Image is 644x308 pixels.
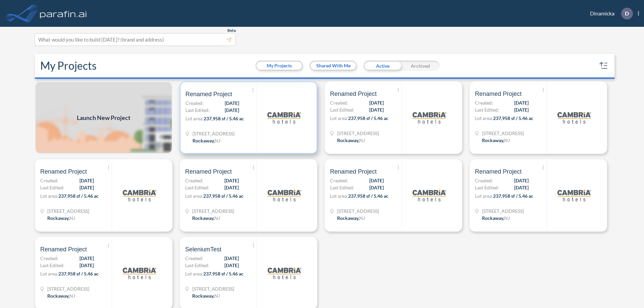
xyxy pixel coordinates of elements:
div: Rockaway, NJ [192,214,220,222]
button: My Projects [257,62,302,70]
span: Lot area: [475,115,493,121]
span: 321 Mt Hope Ave [482,207,524,214]
span: Created: [475,177,493,184]
span: 321 Mt Hope Ave [192,285,234,292]
span: Last Edited: [185,262,209,269]
span: [DATE] [514,106,529,113]
span: [DATE] [224,262,239,269]
div: Dinamicka [580,8,639,19]
span: Last Edited: [475,106,499,113]
img: logo [413,179,446,212]
div: Rockaway, NJ [47,292,75,299]
span: NJ [359,215,365,221]
span: NJ [504,137,510,143]
span: 237,958 sf / 5.46 ac [58,271,99,276]
span: Renamed Project [185,168,232,176]
div: Rockaway, NJ [47,214,75,222]
span: Created: [185,255,203,262]
span: [DATE] [79,184,94,191]
span: [DATE] [79,177,94,184]
div: Archived [401,61,439,71]
span: [DATE] [79,262,94,269]
img: logo [413,101,446,134]
span: NJ [69,215,75,221]
span: Lot area: [330,193,348,199]
span: Lot area: [185,193,203,199]
div: Rockaway, NJ [193,137,220,144]
span: Renamed Project [475,168,522,176]
span: [DATE] [224,184,239,191]
span: NJ [504,215,510,221]
span: Renamed Project [185,90,232,98]
span: Lot area: [185,116,204,121]
span: Last Edited: [475,184,499,191]
span: Created: [475,99,493,106]
img: logo [268,256,301,290]
button: Shared With Me [311,62,356,70]
span: Lot area: [330,115,348,121]
span: Created: [40,255,58,262]
span: Rockaway , [337,215,359,221]
h2: My Projects [40,59,97,72]
div: Rockaway, NJ [337,137,365,144]
span: Last Edited: [185,107,210,114]
span: 237,958 sf / 5.46 ac [203,193,244,199]
img: logo [557,179,591,212]
span: Last Edited: [40,262,64,269]
img: logo [123,179,156,212]
img: logo [268,179,301,212]
img: logo [557,101,591,134]
span: 237,958 sf / 5.46 ac [348,193,388,199]
div: Active [364,61,401,71]
span: NJ [69,293,75,299]
span: 237,958 sf / 5.46 ac [204,116,244,121]
img: logo [39,7,88,20]
div: Rockaway, NJ [192,292,220,299]
div: Rockaway, NJ [482,214,510,222]
span: [DATE] [514,99,529,106]
span: [DATE] [369,177,384,184]
span: Created: [330,177,348,184]
span: Renamed Project [40,168,87,176]
span: [DATE] [225,107,239,114]
span: 321 Mt Hope Ave [337,130,379,137]
span: 237,958 sf / 5.46 ac [493,115,533,121]
span: 237,958 sf / 5.46 ac [348,115,388,121]
span: [DATE] [225,100,239,107]
div: Rockaway, NJ [482,137,510,144]
span: 321 Mt Hope Ave [47,207,89,214]
span: 237,958 sf / 5.46 ac [58,193,99,199]
span: Renamed Project [330,168,377,176]
span: Beta [227,28,236,33]
span: Lot area: [475,193,493,199]
span: [DATE] [514,177,529,184]
span: Lot area: [40,271,58,276]
span: [DATE] [369,106,384,113]
span: 321 Mt Hope Ave [337,207,379,214]
span: NJ [214,293,220,299]
span: [DATE] [369,184,384,191]
span: Lot area: [40,193,58,199]
img: add [35,81,172,154]
span: 237,958 sf / 5.46 ac [203,271,244,276]
span: Rockaway , [47,293,69,299]
span: 321 Mt Hope Ave [193,130,234,137]
span: 321 Mt Hope Ave [47,285,89,292]
span: [DATE] [224,255,239,262]
span: Rockaway , [192,215,214,221]
span: Renamed Project [475,90,522,98]
span: Last Edited: [40,184,64,191]
span: Rockaway , [47,215,69,221]
span: [DATE] [224,177,239,184]
span: Created: [185,177,203,184]
span: Last Edited: [330,184,354,191]
span: Renamed Project [330,90,377,98]
span: 321 Mt Hope Ave [192,207,234,214]
span: NJ [215,138,220,143]
span: Created: [185,100,204,107]
span: Last Edited: [330,106,354,113]
span: Last Edited: [185,184,209,191]
span: Created: [40,177,58,184]
a: Launch New Project [35,81,172,154]
span: 237,958 sf / 5.46 ac [493,193,533,199]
